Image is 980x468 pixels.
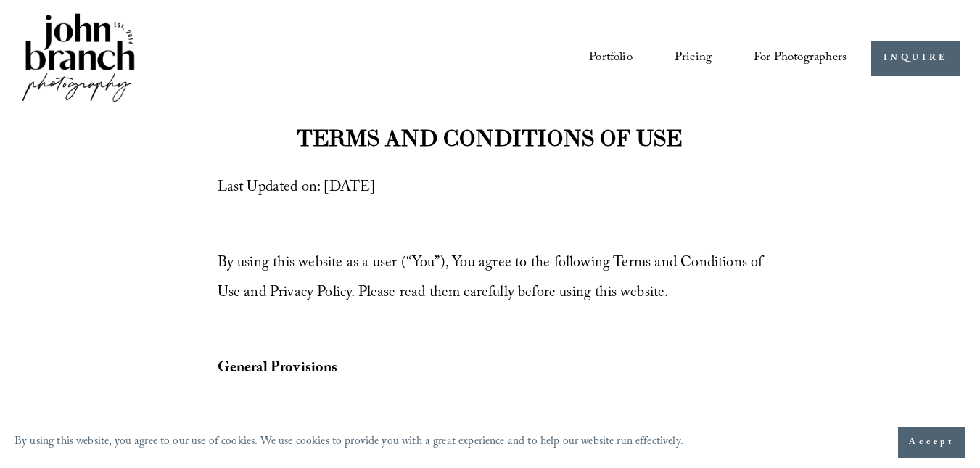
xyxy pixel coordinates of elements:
a: folder dropdown [754,45,847,72]
span: Accept [909,435,955,450]
strong: General Provisions [218,357,338,382]
span: Last Updated on: [DATE] [218,176,376,201]
a: Pricing [675,45,712,72]
p: By using this website, you agree to our use of cookies. We use cookies to provide you with a grea... [15,432,683,453]
a: INQUIRE [871,41,960,77]
a: Portfolio [589,45,633,72]
span: For Photographers [754,46,847,71]
button: Accept [898,427,965,458]
strong: TERMS AND CONDITIONS OF USE [297,124,682,152]
span: By using this website as a user (“You”), You agree to the following Terms and Conditions of Use a... [218,252,763,305]
img: John Branch IV Photography [20,10,137,108]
